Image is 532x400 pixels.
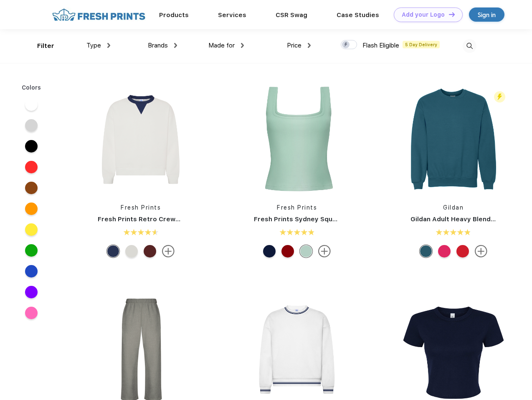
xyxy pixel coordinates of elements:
div: Sign in [478,10,496,20]
div: Navy [263,245,276,257]
span: Made for [208,42,235,49]
div: Ash/White [125,245,138,257]
a: Sign in [469,7,504,22]
a: Fresh Prints [277,204,317,211]
span: Flash Eligible [362,42,399,49]
a: Products [159,11,189,19]
img: dropdown.png [308,43,311,48]
img: desktop_search.svg [463,39,476,53]
img: dropdown.png [174,43,177,48]
div: Crimson White [281,245,294,257]
div: Legion Blue [420,245,432,257]
img: more.svg [162,245,175,257]
span: Brands [148,42,168,49]
div: Add your Logo [402,11,445,18]
a: Fresh Prints Retro Crewneck [98,215,191,223]
div: Sage Green [300,245,312,257]
div: Burgundy [144,245,156,257]
span: Price [287,42,301,49]
div: White/Navy [107,245,119,257]
img: dropdown.png [241,43,244,48]
img: dropdown.png [107,43,110,48]
img: DT [449,12,455,17]
div: Red [456,245,469,257]
img: func=resize&h=266 [241,84,352,195]
a: Fresh Prints Sydney Square Neck Tank Top [254,215,392,223]
img: fo%20logo%202.webp [50,7,148,22]
a: Gildan [443,204,464,211]
img: func=resize&h=266 [398,84,509,195]
div: Filter [37,41,54,51]
span: Type [86,42,101,49]
img: more.svg [318,245,331,257]
img: more.svg [475,245,487,257]
div: Heliconia [438,245,451,257]
span: 5 Day Delivery [403,41,440,48]
img: func=resize&h=266 [85,84,196,195]
a: Fresh Prints [121,204,161,211]
img: flash_active_toggle.svg [494,91,505,102]
div: Colors [15,83,48,92]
